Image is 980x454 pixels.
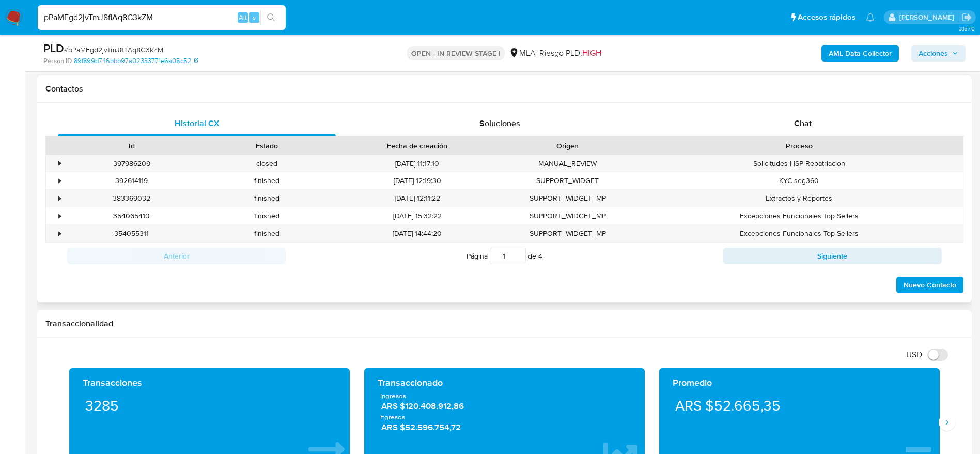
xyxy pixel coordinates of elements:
[794,117,812,129] span: Chat
[635,190,963,207] div: Extractos y Reportes
[58,176,61,186] div: •
[58,159,61,169] div: •
[45,84,963,94] h1: Contactos
[239,12,247,22] span: Alt
[582,47,601,59] span: HIGH
[500,155,635,172] div: MANUAL_REVIEW
[58,193,61,203] div: •
[335,225,500,242] div: [DATE] 14:44:20
[58,229,61,238] div: •
[38,11,286,24] input: Buscar usuario o caso...
[64,225,199,242] div: 354055311
[253,12,256,22] span: s
[635,207,963,224] div: Excepciones Funcionales Top Sellers
[64,207,199,224] div: 354065410
[479,117,520,129] span: Soluciones
[58,211,61,221] div: •
[500,190,635,207] div: SUPPORT_WIDGET_MP
[507,141,628,151] div: Origen
[500,225,635,242] div: SUPPORT_WIDGET_MP
[821,45,899,62] button: AML Data Collector
[342,141,493,151] div: Fecha de creación
[199,155,335,172] div: closed
[335,190,500,207] div: [DATE] 12:11:22
[959,24,975,33] span: 3.157.0
[635,172,963,189] div: KYC seg360
[798,12,855,23] span: Accesos rápidos
[866,13,875,22] a: Notificaciones
[260,10,282,25] button: search-icon
[199,225,335,242] div: finished
[407,46,505,60] p: OPEN - IN REVIEW STAGE I
[500,172,635,189] div: SUPPORT_WIDGET
[509,48,535,59] div: MLA
[67,248,286,264] button: Anterior
[335,155,500,172] div: [DATE] 11:17:10
[919,45,948,62] span: Acciones
[961,12,972,23] a: Salir
[896,277,963,293] button: Nuevo Contacto
[500,207,635,224] div: SUPPORT_WIDGET_MP
[207,141,328,151] div: Estado
[43,56,72,66] b: Person ID
[64,190,199,207] div: 383369032
[335,207,500,224] div: [DATE] 15:32:22
[64,44,163,55] span: # pPaMEgd2jvTmJ8flAq8G3kZM
[635,225,963,242] div: Excepciones Funcionales Top Sellers
[199,207,335,224] div: finished
[335,172,500,189] div: [DATE] 12:19:30
[904,278,956,292] span: Nuevo Contacto
[199,172,335,189] div: finished
[71,141,192,151] div: Id
[538,251,542,261] span: 4
[635,155,963,172] div: Solicitudes HSP Repatriacion
[45,319,963,329] h1: Transaccionalidad
[74,56,198,66] a: 89f899d746bbb97a02333771e6a05c52
[43,40,64,56] b: PLD
[539,48,601,59] span: Riesgo PLD:
[829,45,892,62] b: AML Data Collector
[175,117,220,129] span: Historial CX
[911,45,966,62] button: Acciones
[643,141,956,151] div: Proceso
[64,155,199,172] div: 397986209
[64,172,199,189] div: 392614119
[723,248,942,264] button: Siguiente
[899,12,958,22] p: elaine.mcfarlane@mercadolibre.com
[466,248,542,264] span: Página de
[199,190,335,207] div: finished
